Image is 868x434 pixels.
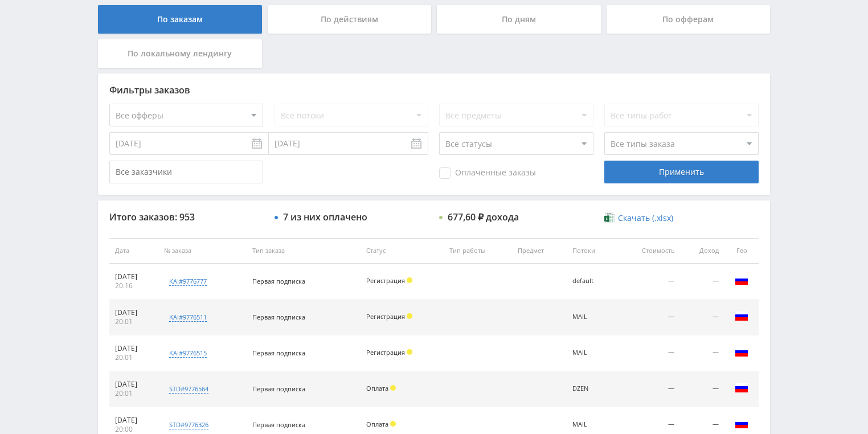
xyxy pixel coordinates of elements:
[98,39,262,68] div: По локальному лендингу
[567,238,616,264] th: Потоки
[115,308,153,317] div: [DATE]
[283,212,367,222] div: 7 из них оплачено
[444,238,512,264] th: Тип работы
[169,384,208,394] div: std#9776564
[390,385,396,391] span: Холд
[724,238,759,264] th: Гео
[115,353,153,362] div: 20:01
[361,238,444,264] th: Статус
[607,5,771,34] div: По офферам
[572,385,611,392] div: DZEN
[616,335,680,371] td: —
[680,371,724,407] td: —
[366,420,388,428] span: Оплата
[252,277,305,285] span: Первая подписка
[618,214,673,223] span: Скачать (.xlsx)
[109,212,263,222] div: Итого заказов: 953
[115,272,153,281] div: [DATE]
[680,264,724,300] td: —
[115,281,153,290] div: 20:16
[252,349,305,357] span: Первая подписка
[109,85,759,95] div: Фильтры заказов
[252,313,305,321] span: Первая подписка
[169,277,207,286] div: kai#9776777
[252,420,305,429] span: Первая подписка
[616,300,680,335] td: —
[407,349,412,355] span: Холд
[604,212,673,224] a: Скачать (.xlsx)
[169,349,207,358] div: kai#9776515
[366,276,405,285] span: Регистрация
[512,238,567,264] th: Предмет
[366,312,405,321] span: Регистрация
[680,335,724,371] td: —
[169,313,207,322] div: kai#9776511
[735,381,748,395] img: rus.png
[268,5,432,34] div: По действиям
[680,238,724,264] th: Доход
[115,380,153,389] div: [DATE]
[390,421,396,427] span: Холд
[115,344,153,353] div: [DATE]
[247,238,361,264] th: Тип заказа
[572,277,611,285] div: default
[735,309,748,323] img: rus.png
[572,421,611,428] div: MAIL
[109,238,158,264] th: Дата
[407,277,412,283] span: Холд
[115,389,153,398] div: 20:01
[604,161,758,183] div: Применить
[115,317,153,326] div: 20:01
[572,349,611,357] div: MAIL
[616,371,680,407] td: —
[604,212,614,223] img: xlsx
[366,348,405,357] span: Регистрация
[735,345,748,359] img: rus.png
[448,212,519,222] div: 677,60 ₽ дохода
[572,313,611,321] div: MAIL
[407,313,412,319] span: Холд
[115,416,153,425] div: [DATE]
[169,420,208,429] div: std#9776326
[616,238,680,264] th: Стоимость
[735,273,748,287] img: rus.png
[158,238,247,264] th: № заказа
[439,167,536,179] span: Оплаченные заказы
[366,384,388,392] span: Оплата
[115,425,153,434] div: 20:00
[735,417,748,431] img: rus.png
[252,384,305,393] span: Первая подписка
[109,161,263,183] input: Все заказчики
[437,5,601,34] div: По дням
[98,5,262,34] div: По заказам
[680,300,724,335] td: —
[616,264,680,300] td: —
